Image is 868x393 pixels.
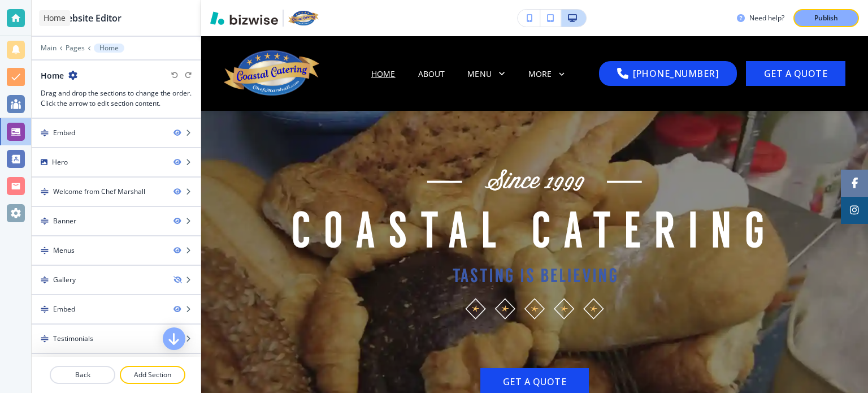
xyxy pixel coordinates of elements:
[41,217,49,225] img: Drag
[53,245,75,256] div: Menus
[66,44,85,52] button: Pages
[52,157,68,167] div: Hero
[94,44,124,53] button: Home
[32,236,201,265] div: DragMenus
[53,187,145,197] div: Welcome from Chef Marshal l
[467,68,492,80] p: Menu
[41,70,64,81] h2: Home
[32,354,201,382] div: DragWe Custom Cater where the Gulf Breezes invite Hospitality and Good Taste
[528,70,552,78] p: MORE
[53,128,75,138] div: Embed
[32,325,201,353] div: DragTestimonials
[59,11,121,25] h2: Website Editor
[749,13,784,23] h3: Need help?
[53,304,75,314] div: Embed
[371,68,396,80] p: Home
[121,370,184,380] p: Add Section
[41,88,192,109] h3: Drag and drop the sections to change the order. Click the arrow to edit section content.
[51,370,114,380] p: Back
[288,11,319,25] img: Your Logo
[32,295,201,323] div: DragEmbed
[280,142,789,346] img: costal catering
[32,148,201,176] div: Hero
[41,188,49,196] img: Drag
[32,266,201,294] div: DragGallery
[32,119,201,147] div: DragEmbed
[746,61,845,86] button: GET A QUOTE
[599,61,737,86] a: [PHONE_NUMBER]
[841,197,868,224] a: Social media link to instagram account
[224,50,337,96] img: Coastal Catering
[41,305,49,313] img: Drag
[814,13,838,23] p: Publish
[120,366,185,384] button: Add Section
[44,12,66,24] p: Home
[50,366,115,384] button: Back
[32,207,201,235] div: DragBanner
[41,247,49,254] img: Drag
[210,11,278,25] img: Bizwise Logo
[41,335,49,343] img: Drag
[41,276,49,284] img: Drag
[53,216,76,226] div: Banner
[32,178,201,206] div: DragWelcome from Chef Marshal l
[418,68,445,80] p: About
[99,44,119,52] p: Home
[53,334,93,344] div: Testimonials
[528,64,581,82] div: MORE
[41,44,57,52] button: Main
[41,129,49,137] img: Drag
[793,9,859,27] button: Publish
[53,275,76,285] div: Gallery
[841,170,868,197] a: Social media link to facebook account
